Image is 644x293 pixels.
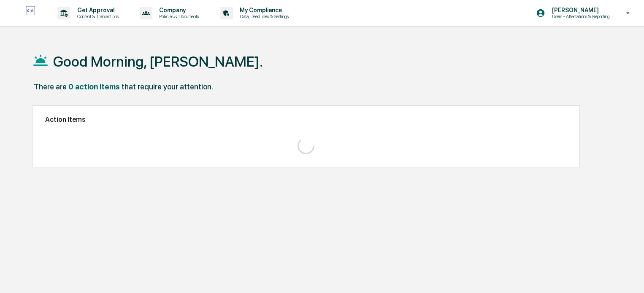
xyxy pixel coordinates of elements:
p: [PERSON_NAME] [545,7,614,13]
p: My Compliance [233,7,293,13]
p: Policies & Documents [152,13,203,19]
div: There are [34,82,67,91]
h1: Good Morning, [PERSON_NAME]. [53,53,263,70]
img: logo [20,6,41,20]
p: Company [152,7,203,13]
p: Users - Attestations & Reporting [545,13,614,19]
div: 0 action items [68,82,120,91]
h2: Action Items [45,116,567,124]
p: Get Approval [70,7,123,13]
div: that require your attention. [122,82,213,91]
p: Data, Deadlines & Settings [233,13,293,19]
p: Content & Transactions [70,13,123,19]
